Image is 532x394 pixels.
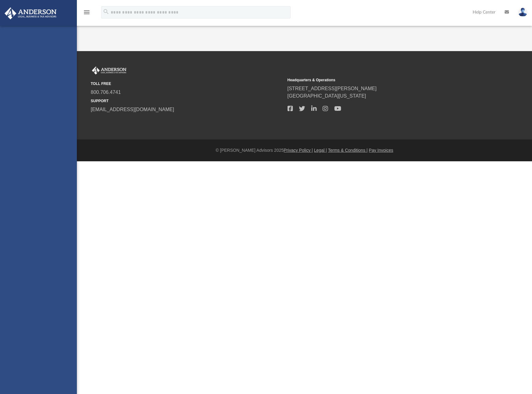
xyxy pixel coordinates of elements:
small: SUPPORT [91,98,283,104]
a: [GEOGRAPHIC_DATA][US_STATE] [288,93,366,98]
i: menu [83,9,90,16]
img: Anderson Advisors Platinum Portal [91,66,128,74]
a: Privacy Policy | [284,148,313,153]
a: Legal | [314,148,327,153]
img: Anderson Advisors Platinum Portal [3,7,58,19]
a: 800.706.4741 [91,90,121,95]
div: © [PERSON_NAME] Advisors 2025 [77,147,532,154]
i: search [103,8,109,15]
img: User Pic [518,8,527,17]
a: [EMAIL_ADDRESS][DOMAIN_NAME] [91,107,174,112]
a: Terms & Conditions | [328,148,368,153]
a: [STREET_ADDRESS][PERSON_NAME] [288,86,377,91]
a: Pay Invoices [369,148,393,153]
small: Headquarters & Operations [288,77,480,83]
a: menu [83,12,90,16]
small: TOLL FREE [91,81,283,86]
